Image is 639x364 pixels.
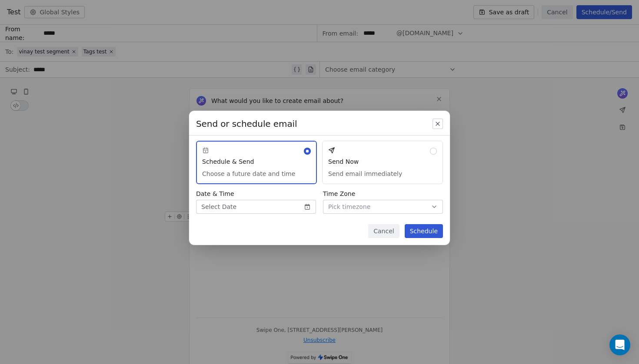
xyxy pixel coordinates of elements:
button: Cancel [368,224,399,238]
button: Pick timezone [323,200,443,214]
span: Select Date [201,202,236,212]
span: Send or schedule email [196,118,297,130]
span: Date & Time [196,189,316,198]
button: Schedule [405,224,443,238]
span: Pick timezone [328,202,370,212]
span: Time Zone [323,189,443,198]
button: Select Date [196,200,316,214]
